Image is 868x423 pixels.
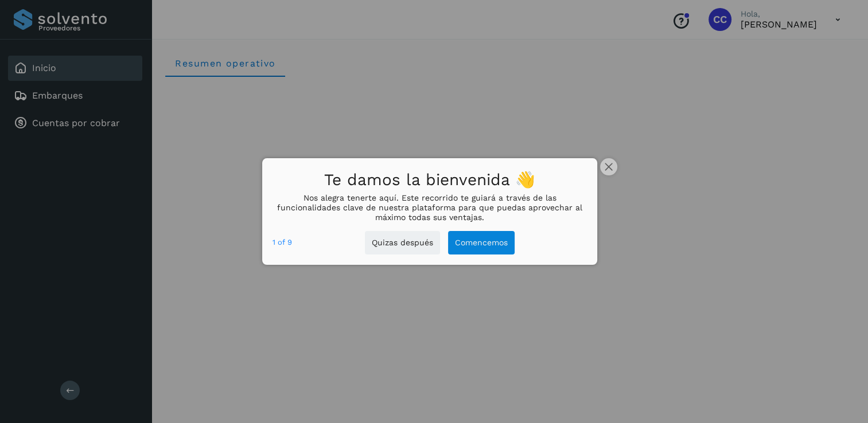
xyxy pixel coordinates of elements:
[262,158,597,265] div: Te damos la bienvenida 👋Nos alegra tenerte aquí. Este recorrido te guiará a través de las funcion...
[273,236,292,249] div: 1 of 9
[273,167,586,193] h1: Te damos la bienvenida 👋
[600,158,617,175] button: close,
[365,231,440,254] button: Quizas después
[273,236,292,249] div: step 1 of 9
[273,193,586,222] p: Nos alegra tenerte aquí. Este recorrido te guiará a través de las funcionalidades clave de nuestr...
[448,231,515,254] button: Comencemos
